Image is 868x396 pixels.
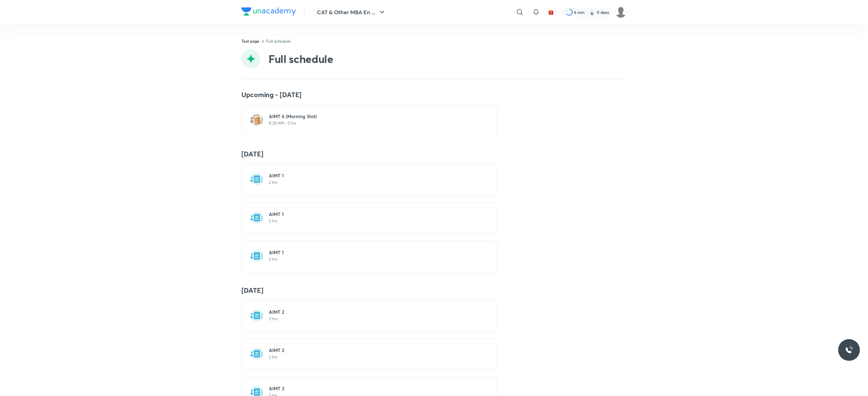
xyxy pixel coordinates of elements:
[250,172,263,186] img: test
[269,316,478,322] p: 2 hrs
[269,309,478,315] h6: AIMT 2
[241,286,627,295] h4: [DATE]
[241,7,296,17] a: Company Logo
[548,9,554,15] img: avatar
[241,38,259,44] a: Test page
[269,52,333,66] h2: Full schedule
[266,38,291,44] a: Full schedule
[241,90,627,99] h4: Upcoming - [DATE]
[250,347,263,360] img: test
[269,385,478,392] h6: AIMT 2
[250,309,263,322] img: test
[269,120,478,126] p: 8:30 AM • 2 hrs
[269,354,478,360] p: 2 hrs
[250,211,263,224] img: test
[269,218,478,224] p: 2 hrs
[269,113,478,120] h6: AIMT 6 (Morning Slot)
[269,257,478,262] p: 2 hrs
[589,9,595,16] img: streak
[269,211,478,218] h6: AIMT 1
[269,347,478,354] h6: AIMT 2
[546,7,556,18] button: avatar
[845,346,853,354] img: ttu
[615,6,627,18] img: Nilesh
[269,180,478,185] p: 2 hrs
[241,7,296,16] img: Company Logo
[269,249,478,256] h6: AIMT 1
[313,5,390,19] button: CAT & Other MBA En ...
[250,249,263,263] img: test
[269,172,478,179] h6: AIMT 1
[241,150,627,158] h4: [DATE]
[250,113,263,127] img: test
